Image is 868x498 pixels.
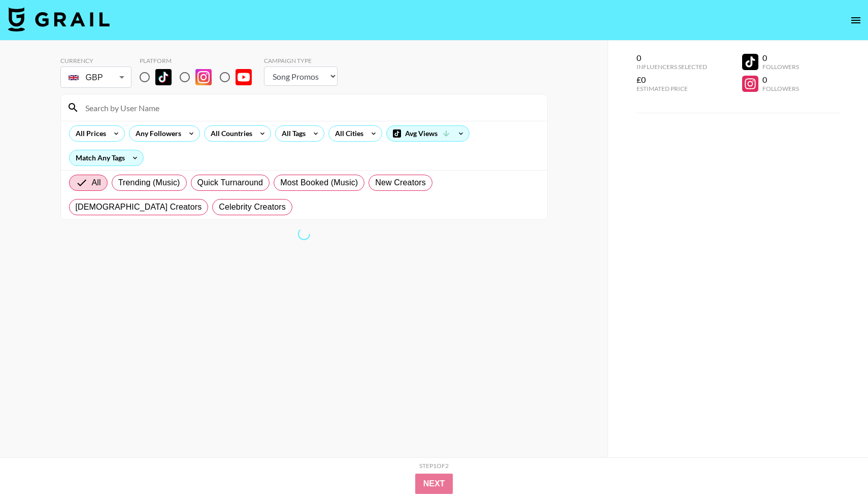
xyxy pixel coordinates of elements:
div: Estimated Price [637,85,707,92]
span: New Creators [375,177,426,189]
div: All Countries [205,126,254,141]
div: Any Followers [129,126,183,141]
span: Trending (Music) [118,177,180,189]
button: open drawer [846,10,866,30]
div: Step 1 of 2 [419,462,449,470]
div: Avg Views [387,126,469,141]
div: 0 [762,53,799,63]
div: 0 [637,53,707,63]
div: Followers [762,63,799,71]
span: [DEMOGRAPHIC_DATA] Creators [76,201,202,213]
input: Search by User Name [79,99,541,116]
div: Followers [762,85,799,92]
iframe: Drift Widget Chat Controller [817,447,856,486]
button: Next [415,474,453,494]
span: Quick Turnaround [197,177,263,189]
div: Campaign Type [264,57,338,64]
img: TikTok [155,69,172,85]
div: All Cities [329,126,365,141]
img: YouTube [236,69,252,85]
div: Currency [60,57,131,64]
div: Match Any Tags [70,150,143,165]
img: Grail Talent [8,7,110,31]
div: 0 [762,75,799,85]
img: Instagram [195,69,212,85]
span: Refreshing bookers, clients, countries, tags, cities, talent, talent... [298,228,310,240]
div: GBP [62,69,129,86]
span: All [92,177,101,189]
div: £0 [637,75,707,85]
div: All Tags [276,126,308,141]
div: Platform [140,57,260,64]
div: All Prices [70,126,108,141]
span: Celebrity Creators [219,201,286,213]
span: Most Booked (Music) [280,177,358,189]
div: Influencers Selected [637,63,707,71]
